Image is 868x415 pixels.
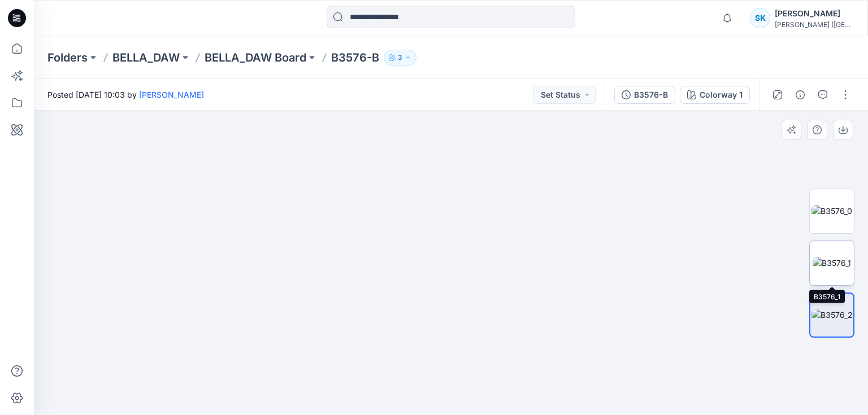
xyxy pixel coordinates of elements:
[384,50,416,65] button: 3
[775,20,854,29] div: [PERSON_NAME] ([GEOGRAPHIC_DATA]) Exp...
[700,89,743,101] div: Colorway 1
[680,86,750,104] button: Colorway 1
[811,309,853,321] img: B3576_2
[750,8,770,28] div: SK
[398,51,402,64] p: 3
[47,50,88,65] a: Folders
[331,50,379,65] p: B3576-B
[813,257,851,269] img: B3576_1
[205,50,306,65] a: BELLA_DAW Board
[811,205,852,217] img: B3576_0
[112,50,180,65] a: BELLA_DAW
[614,86,675,104] button: B3576-B
[139,90,204,99] a: [PERSON_NAME]
[634,89,668,101] div: B3576-B
[47,89,204,101] span: Posted [DATE] 10:03 by
[775,7,854,20] div: [PERSON_NAME]
[791,86,809,104] button: Details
